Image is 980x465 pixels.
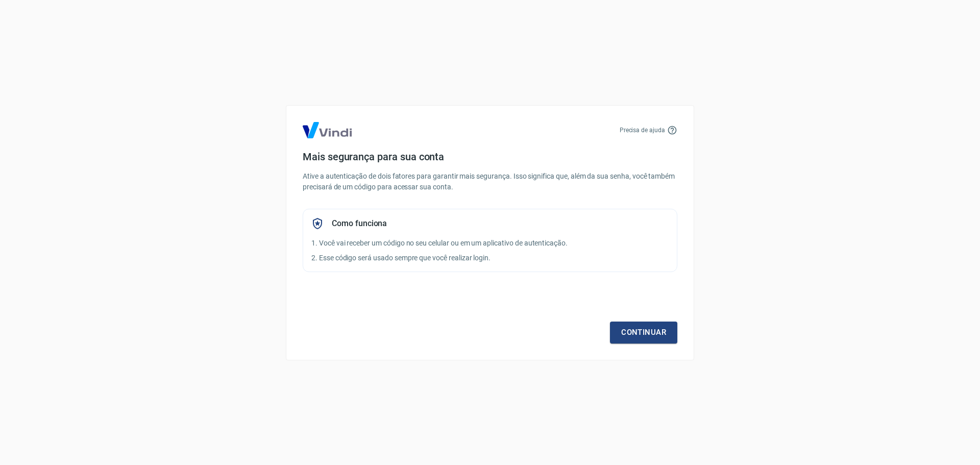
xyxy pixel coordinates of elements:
p: Ative a autenticação de dois fatores para garantir mais segurança. Isso significa que, além da su... [303,171,677,192]
img: Logo Vind [303,122,352,138]
p: 1. Você vai receber um código no seu celular ou em um aplicativo de autenticação. [311,238,669,249]
h5: Como funciona [332,218,387,229]
p: Precisa de ajuda [620,126,665,135]
p: 2. Esse código será usado sempre que você realizar login. [311,253,669,263]
h4: Mais segurança para sua conta [303,151,677,163]
a: Continuar [610,322,677,343]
